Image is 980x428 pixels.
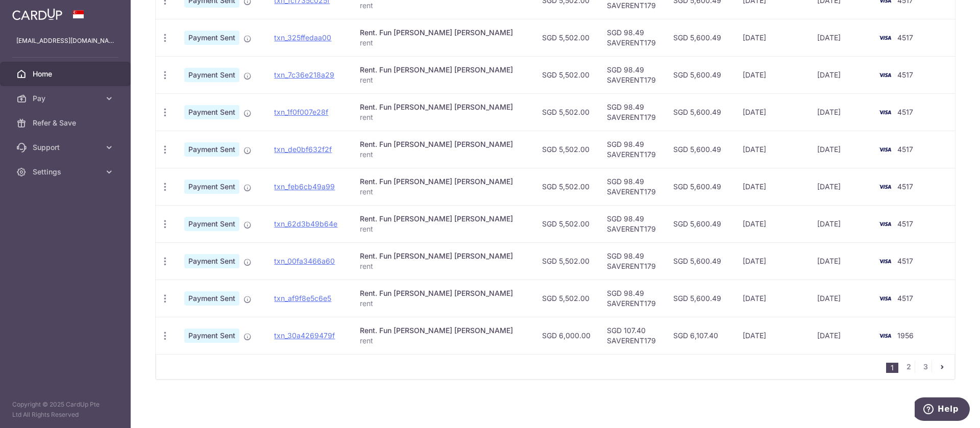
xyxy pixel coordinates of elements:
span: Payment Sent [184,142,239,157]
td: [DATE] [734,242,809,280]
img: CardUp [12,8,62,20]
p: rent [360,1,526,11]
span: Payment Sent [184,105,239,119]
td: [DATE] [809,19,872,56]
span: Payment Sent [184,254,239,268]
img: Bank Card [875,143,895,156]
span: 4517 [897,108,913,116]
span: Payment Sent [184,68,239,82]
td: SGD 98.49 SAVERENT179 [599,280,665,317]
td: SGD 6,000.00 [534,317,599,354]
span: 4517 [897,294,913,303]
iframe: Opens a widget where you can find more information [915,397,970,423]
td: SGD 5,600.49 [665,56,734,93]
p: [EMAIL_ADDRESS][DOMAIN_NAME] [16,36,114,46]
a: 3 [919,361,932,373]
td: SGD 5,502.00 [534,280,599,317]
div: Rent. Fun [PERSON_NAME] [PERSON_NAME] [360,102,526,112]
td: SGD 5,502.00 [534,131,599,168]
td: [DATE] [809,317,872,354]
span: Payment Sent [184,329,239,343]
td: SGD 98.49 SAVERENT179 [599,19,665,56]
p: rent [360,187,526,197]
a: txn_30a4269479f [274,331,335,340]
td: SGD 5,600.49 [665,168,734,205]
td: SGD 5,600.49 [665,19,734,56]
img: Bank Card [875,32,895,44]
a: txn_00fa3466a60 [274,257,335,265]
span: Settings [33,167,100,177]
a: txn_7c36e218a29 [274,70,334,79]
td: SGD 98.49 SAVERENT179 [599,131,665,168]
div: Rent. Fun [PERSON_NAME] [PERSON_NAME] [360,325,526,336]
img: Bank Card [875,292,895,305]
td: SGD 5,502.00 [534,93,599,131]
td: SGD 5,600.49 [665,280,734,317]
p: rent [360,75,526,85]
td: SGD 5,600.49 [665,242,734,280]
div: Rent. Fun [PERSON_NAME] [PERSON_NAME] [360,28,526,38]
img: Bank Card [875,255,895,267]
p: rent [360,112,526,122]
td: [DATE] [809,280,872,317]
p: rent [360,261,526,271]
div: Rent. Fun [PERSON_NAME] [PERSON_NAME] [360,251,526,261]
div: Rent. Fun [PERSON_NAME] [PERSON_NAME] [360,177,526,187]
a: txn_325ffedaa00 [274,33,331,42]
span: 4517 [897,145,913,154]
img: Bank Card [875,69,895,81]
td: SGD 5,502.00 [534,168,599,205]
img: Bank Card [875,181,895,193]
a: txn_1f0f007e28f [274,108,328,116]
img: Bank Card [875,218,895,230]
div: Rent. Fun [PERSON_NAME] [PERSON_NAME] [360,214,526,224]
td: SGD 5,502.00 [534,242,599,280]
span: Payment Sent [184,180,239,194]
span: 4517 [897,219,913,228]
span: 1956 [897,331,914,340]
p: rent [360,298,526,309]
td: [DATE] [734,280,809,317]
td: [DATE] [734,56,809,93]
td: [DATE] [734,168,809,205]
a: 2 [902,361,915,373]
td: [DATE] [809,93,872,131]
td: SGD 98.49 SAVERENT179 [599,205,665,242]
div: Rent. Fun [PERSON_NAME] [PERSON_NAME] [360,288,526,298]
td: [DATE] [809,131,872,168]
td: SGD 5,502.00 [534,56,599,93]
p: rent [360,38,526,48]
td: SGD 98.49 SAVERENT179 [599,242,665,280]
a: txn_af9f8e5c6e5 [274,294,331,303]
td: SGD 5,600.49 [665,205,734,242]
span: Payment Sent [184,31,239,45]
td: SGD 5,502.00 [534,205,599,242]
img: Bank Card [875,106,895,118]
td: [DATE] [734,131,809,168]
span: Payment Sent [184,217,239,231]
span: Payment Sent [184,291,239,306]
td: [DATE] [734,93,809,131]
span: 4517 [897,257,913,265]
td: [DATE] [809,56,872,93]
nav: pager [886,355,954,379]
td: SGD 107.40 SAVERENT179 [599,317,665,354]
li: 1 [886,363,898,373]
td: [DATE] [734,317,809,354]
p: rent [360,224,526,234]
span: Support [33,142,100,153]
span: 4517 [897,33,913,42]
span: Refer & Save [33,118,100,128]
img: Bank Card [875,330,895,342]
div: Rent. Fun [PERSON_NAME] [PERSON_NAME] [360,139,526,149]
td: SGD 98.49 SAVERENT179 [599,168,665,205]
td: [DATE] [734,205,809,242]
a: txn_de0bf632f2f [274,145,332,154]
td: SGD 98.49 SAVERENT179 [599,93,665,131]
td: [DATE] [809,205,872,242]
span: 4517 [897,182,913,191]
p: rent [360,336,526,346]
span: Pay [33,93,100,104]
td: SGD 6,107.40 [665,317,734,354]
